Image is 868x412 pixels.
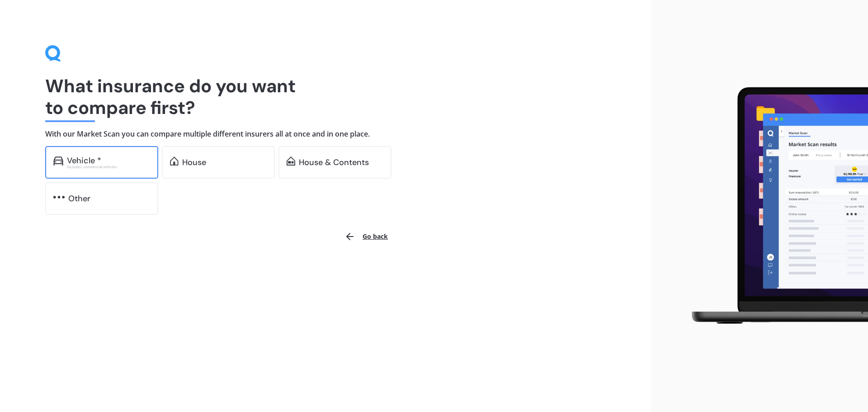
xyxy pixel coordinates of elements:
div: Other [68,194,90,203]
img: other.81dba5aafe580aa69f38.svg [53,193,65,202]
div: Vehicle * [67,156,101,165]
img: home-and-contents.b802091223b8502ef2dd.svg [287,156,295,166]
div: House & Contents [299,158,369,167]
h1: What insurance do you want to compare first? [45,75,606,118]
img: home.91c183c226a05b4dc763.svg [170,156,179,166]
div: Excludes commercial vehicles [67,165,150,169]
img: laptop.webp [679,82,868,331]
h4: With our Market Scan you can compare multiple different insurers all at once and in one place. [45,129,606,139]
button: Go back [339,226,393,247]
img: car.f15378c7a67c060ca3f3.svg [53,156,63,166]
div: House [182,158,206,167]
